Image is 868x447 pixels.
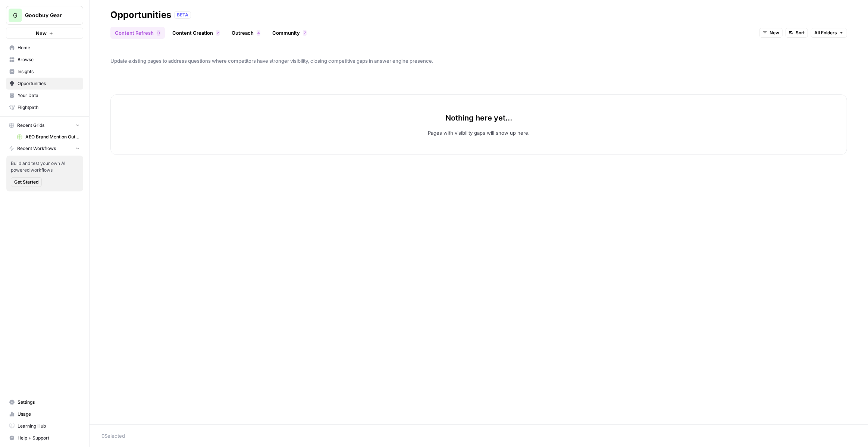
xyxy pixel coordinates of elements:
[6,6,83,25] button: Workspace: Goodbuy Gear
[110,27,165,39] a: Content Refresh0
[257,30,260,36] span: 4
[814,29,837,36] span: All Folders
[18,423,80,429] span: Learning Hub
[811,28,847,38] button: All Folders
[25,12,70,19] span: Goodbuy Gear
[174,11,191,19] div: BETA
[6,408,83,420] a: Usage
[770,29,779,36] span: New
[6,120,83,131] button: Recent Grids
[18,80,80,87] span: Opportunities
[786,28,808,38] button: Sort
[157,30,160,36] span: 0
[428,129,530,137] p: Pages with visibility gaps will show up here.
[18,44,80,51] span: Home
[445,113,512,123] p: Nothing here yet...
[227,27,265,39] a: Outreach4
[18,56,80,63] span: Browse
[157,30,160,36] div: 0
[11,177,42,187] button: Get Started
[304,30,306,36] span: 7
[268,27,311,39] a: Community7
[110,57,847,65] span: Update existing pages to address questions where competitors have stronger visibility, closing co...
[168,27,224,39] a: Content Creation2
[101,432,856,440] div: 0 Selected
[796,29,805,36] span: Sort
[18,104,80,111] span: Flightpath
[18,399,80,406] span: Settings
[303,30,307,36] div: 7
[759,28,783,38] button: New
[6,28,83,39] button: New
[13,11,18,20] span: G
[6,143,83,154] button: Recent Workflows
[36,29,47,37] span: New
[6,54,83,66] a: Browse
[216,30,220,36] div: 2
[6,432,83,444] button: Help + Support
[18,435,80,441] span: Help + Support
[6,101,83,113] a: Flightpath
[18,411,80,418] span: Usage
[257,30,260,36] div: 4
[11,160,79,174] span: Build and test your own AI powered workflows
[217,30,219,36] span: 2
[17,145,56,152] span: Recent Workflows
[18,68,80,75] span: Insights
[14,179,38,185] span: Get Started
[6,42,83,54] a: Home
[6,78,83,90] a: Opportunities
[18,92,80,99] span: Your Data
[6,420,83,432] a: Learning Hub
[6,396,83,408] a: Settings
[17,122,44,129] span: Recent Grids
[6,90,83,101] a: Your Data
[110,9,171,21] div: Opportunities
[14,131,83,143] a: AEO Brand Mention Outreach
[6,66,83,78] a: Insights
[25,134,80,140] span: AEO Brand Mention Outreach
